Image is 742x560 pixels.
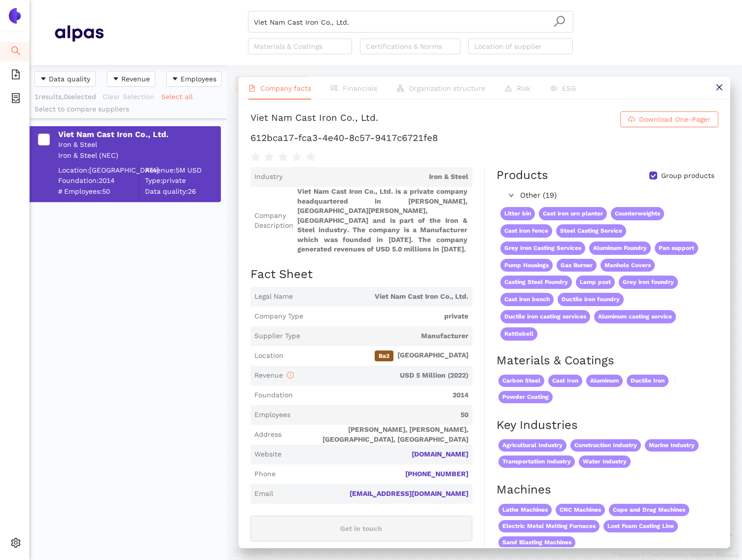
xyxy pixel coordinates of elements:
span: Ductile Iron [627,375,669,387]
span: CNC Machines [556,504,605,516]
span: star [306,152,316,162]
span: Powder Coating [498,391,553,403]
span: 2014 [297,390,468,400]
span: Pan support [655,242,698,255]
span: search [11,42,21,62]
span: Lost Foam Casting Line [603,520,678,532]
span: Financials [343,84,377,92]
span: Aluminum casting service [594,310,676,323]
div: Other (19) [496,188,717,204]
span: fund-view [331,85,338,92]
span: ESG [562,84,576,92]
div: Iron & Steel (NEC) [58,151,220,161]
div: Revenue: 5M USD [145,165,220,175]
span: Aluminum [586,375,623,387]
span: warning [505,85,512,92]
span: star [292,152,302,162]
span: Manufacturer [304,331,468,341]
span: 50 [294,410,468,420]
span: Company Description [254,211,293,230]
button: Clear Selection [102,89,161,105]
button: cloud-downloadDownload One-Pager [620,111,718,127]
span: Employees [254,410,290,420]
div: Iron & Steel [58,140,220,150]
span: right [508,192,514,198]
span: Cast Iron [548,375,582,387]
span: apartment [397,85,404,92]
span: Lamp post [576,276,615,289]
span: private [307,312,468,321]
span: Ductile iron foundry [558,293,624,306]
button: close [708,77,730,99]
span: Kettlebell [500,327,537,341]
span: close [715,83,723,91]
img: Homepage [54,21,104,45]
span: Ba2 [375,350,393,361]
span: Organization structure [409,84,485,92]
span: star [264,152,274,162]
span: Water Industry [579,455,631,468]
span: Download One-Pager [639,114,710,125]
span: Electric Metal Melting Furnaces [498,520,600,532]
span: cloud-download [628,116,635,124]
span: Viet Nam Cast Iron Co., Ltd. [297,292,468,302]
span: info-circle [287,372,294,379]
span: Marine Industry [645,439,699,452]
span: file-add [11,66,21,86]
span: Pump Housings [500,259,553,272]
span: Supplier Type [254,331,300,341]
button: caret-downData quality [35,71,96,87]
span: caret-down [172,75,178,83]
span: Data quality [49,73,90,84]
div: Viet Nam Cast Iron Co., Ltd. [58,129,220,140]
span: Cast iron fence [500,224,552,238]
div: Select to compare suppliers [35,105,222,114]
span: Location [254,351,283,361]
span: Aluminum Foundry [589,242,651,255]
span: Ductile iron casting services [500,310,590,323]
span: container [11,90,21,109]
span: Revenue [254,371,294,379]
span: Sand Blasting Machines [498,536,575,549]
button: caret-downEmployees [166,71,222,87]
span: # Employees: 50 [58,186,139,196]
span: Gas Burner [557,259,597,272]
span: Risk [517,84,530,92]
span: Carbon Steel [498,375,544,387]
span: Company facts [260,84,311,92]
span: file-text [248,85,255,92]
span: Cast iron urn planter [539,207,607,220]
h2: Materials & Coatings [496,352,718,369]
span: Website [254,450,282,459]
span: Steel Casting Service [556,224,626,238]
span: Foundation [254,390,293,400]
span: USD 5 Million (2022) [298,371,468,381]
span: Data quality: 26 [145,186,220,196]
span: Foundation: 2014 [58,176,139,186]
span: Lathe Machines [498,504,552,516]
span: setting [11,534,21,554]
span: Phone [254,469,276,479]
span: Agricultural Industry [498,439,566,452]
span: Select all [161,91,193,102]
span: Viet Nam Cast Iron Co., Ltd. is a private company headquartered in [PERSON_NAME], [GEOGRAPHIC_DAT... [297,187,468,254]
span: search [553,15,565,28]
span: [PERSON_NAME], [PERSON_NAME], [GEOGRAPHIC_DATA], [GEOGRAPHIC_DATA] [285,425,468,444]
h2: Key Industries [496,417,718,434]
span: Litter bin [500,207,535,220]
span: star [250,152,260,162]
span: Industry [254,172,283,182]
h2: Machines [496,482,718,498]
span: Address [254,430,282,440]
span: Type: private [145,176,220,186]
button: Select all [161,89,199,105]
span: Other (19) [520,190,713,202]
span: caret-down [40,75,47,83]
span: Grey iron foundry [619,276,678,289]
span: Grey Iron Casting Services [500,242,585,255]
div: Products [496,167,548,184]
span: eye [550,85,557,92]
span: Revenue [121,73,150,84]
span: Group products [657,171,718,181]
img: Logo [7,8,23,24]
